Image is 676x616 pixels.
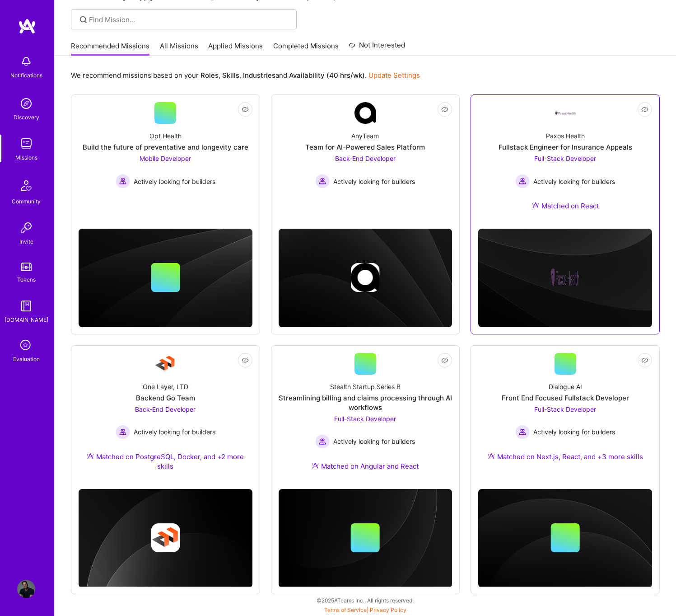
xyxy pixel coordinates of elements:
a: Update Settings [368,71,420,80]
img: Actively looking for builders [315,174,330,188]
div: © 2025 ATeams Inc., All rights reserved. [54,589,676,611]
i: icon SelectionTeam [18,337,35,354]
i: icon EyeClosed [242,357,249,364]
a: Stealth Startup Series BStreamlining billing and claims processing through AI workflowsFull-Stack... [279,353,452,482]
img: tokens [21,263,32,271]
a: User Avatar [15,580,37,598]
img: guide book [17,297,35,315]
div: Streamlining billing and claims processing through AI workflows [279,393,452,412]
img: Community [15,175,37,197]
div: Matched on Next.js, React, and +3 more skills [488,452,643,461]
a: Company LogoOne Layer, LTDBackend Go TeamBack-End Developer Actively looking for buildersActively... [79,353,252,482]
span: Mobile Developer [140,155,191,162]
span: Actively looking for builders [333,177,415,186]
span: Full-Stack Developer [534,155,596,162]
span: Actively looking for builders [533,177,615,186]
i: icon EyeClosed [242,106,249,113]
img: Actively looking for builders [315,434,330,449]
img: Invite [17,219,35,237]
div: Evaluation [13,354,40,364]
img: cover [79,489,252,588]
span: Actively looking for builders [134,177,215,186]
i: icon EyeClosed [441,106,448,113]
i: icon SearchGrey [78,14,89,25]
div: Paxos Health [546,131,585,141]
img: cover [279,229,452,327]
span: Actively looking for builders [333,437,415,446]
img: Company logo [151,523,180,552]
img: Actively looking for builders [116,174,130,188]
input: Find Mission... [89,15,290,24]
a: Terms of Service [324,607,367,613]
div: Backend Go Team [136,393,195,403]
i: icon EyeClosed [641,357,648,364]
div: One Layer, LTD [143,382,188,391]
img: Ateam Purple Icon [87,452,94,460]
b: Availability (40 hrs/wk) [289,71,365,80]
a: Company LogoAnyTeamTeam for AI-Powered Sales PlatformBack-End Developer Actively looking for buil... [279,102,452,211]
i: icon EyeClosed [641,106,648,113]
div: [DOMAIN_NAME] [5,315,48,324]
img: discovery [17,94,35,113]
a: Applied Missions [208,41,263,56]
span: Back-End Developer [335,155,396,162]
img: Company Logo [154,353,176,375]
img: bell [17,52,35,71]
img: Company logo [551,263,580,292]
div: Matched on PostgreSQL, Docker, and +2 more skills [79,452,252,471]
b: Skills [222,71,239,80]
a: Recommended Missions [71,41,149,56]
b: Industries [243,71,275,80]
div: Matched on React [532,201,599,211]
span: Full-Stack Developer [334,415,396,423]
img: Company Logo [354,102,376,124]
span: | [324,607,406,613]
a: Company LogoPaxos HealthFullstack Engineer for Insurance AppealsFull-Stack Developer Actively loo... [478,102,652,221]
a: Privacy Policy [370,607,406,613]
div: Matched on Angular and React [312,461,419,471]
div: Notifications [10,71,42,80]
img: cover [478,489,652,588]
a: Not Interested [349,40,405,56]
div: Build the future of preventative and longevity care [83,142,248,152]
img: Actively looking for builders [515,425,530,439]
span: Actively looking for builders [533,427,615,437]
img: cover [79,229,252,327]
p: We recommend missions based on your , , and . [71,71,420,80]
img: Ateam Purple Icon [312,462,319,469]
div: Missions [15,153,37,162]
img: Company Logo [555,111,576,116]
div: Stealth Startup Series B [330,382,401,391]
img: logo [18,18,36,34]
a: Opt HealthBuild the future of preventative and longevity careMobile Developer Actively looking fo... [79,102,252,211]
div: Community [12,197,41,206]
div: Tokens [17,275,36,284]
img: Company logo [351,263,380,292]
i: icon EyeClosed [441,357,448,364]
span: Full-Stack Developer [534,405,596,413]
div: Invite [19,237,33,246]
div: AnyTeam [351,131,379,141]
img: Actively looking for builders [515,174,530,188]
div: Dialogue AI [549,382,582,391]
img: Ateam Purple Icon [488,452,495,460]
span: Back-End Developer [135,405,196,413]
img: cover [279,489,452,588]
a: All Missions [160,41,198,56]
img: cover [478,229,652,327]
img: Ateam Purple Icon [532,202,539,209]
img: User Avatar [17,580,35,598]
span: Actively looking for builders [134,427,215,437]
img: teamwork [17,135,35,153]
div: Team for AI-Powered Sales Platform [305,142,425,152]
div: Opt Health [149,131,182,141]
b: Roles [200,71,219,80]
div: Discovery [14,113,39,122]
div: Front End Focused Fullstack Developer [502,393,629,403]
div: Fullstack Engineer for Insurance Appeals [499,142,632,152]
a: Dialogue AIFront End Focused Fullstack DeveloperFull-Stack Developer Actively looking for builder... [478,353,652,472]
a: Completed Missions [273,41,339,56]
img: Actively looking for builders [116,425,130,439]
